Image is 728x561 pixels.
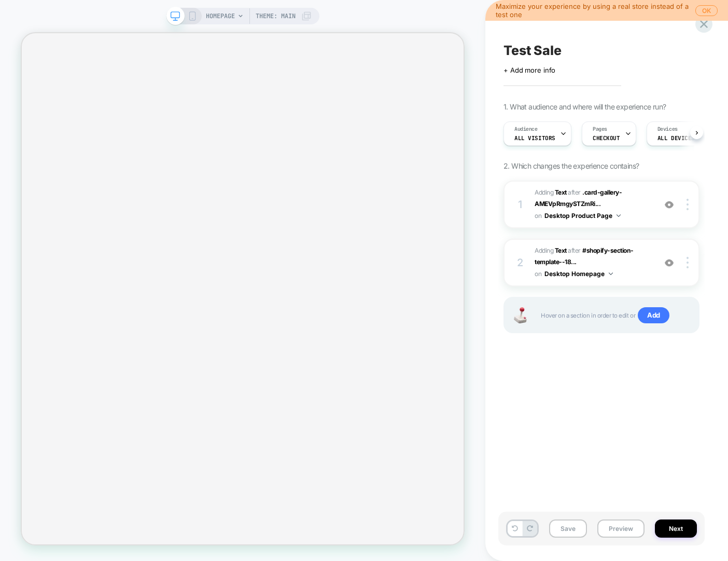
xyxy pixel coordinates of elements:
[544,209,621,222] button: Desktop Product Page
[568,188,581,196] span: AFTER
[503,66,555,74] span: + Add more info
[515,195,525,214] div: 1
[535,188,622,208] span: .card-gallery-AMEVpRmgySTZmRi...
[687,257,689,268] img: close
[206,8,235,24] span: HOMEPAGE
[535,247,633,266] span: #shopify-section-template--18...
[555,247,567,254] b: Text
[535,210,541,222] span: on
[503,102,666,111] span: 1. What audience and where will the experience run?
[593,126,607,133] span: Pages
[657,126,678,133] span: Devices
[503,161,639,170] span: 2. Which changes the experience contains?
[541,307,688,324] span: Hover on a section in order to edit or
[549,519,587,538] button: Save
[555,188,567,196] b: Text
[593,134,620,142] span: CHECKOUT
[535,268,541,280] span: on
[514,134,555,142] span: All Visitors
[655,519,697,538] button: Next
[638,307,669,324] span: Add
[665,200,674,209] img: crossed eye
[695,5,718,16] button: OK
[535,247,567,254] span: Adding
[665,258,674,267] img: crossed eye
[597,519,645,538] button: Preview
[687,199,689,210] img: close
[256,8,296,24] span: Theme: MAIN
[568,247,581,254] span: AFTER
[617,214,621,217] img: down arrow
[609,272,613,275] img: down arrow
[514,126,538,133] span: Audience
[535,188,567,196] span: Adding
[503,43,562,58] span: Test Sale
[544,267,613,280] button: Desktop Homepage
[510,307,530,323] img: Joystick
[515,253,525,272] div: 2
[657,134,695,142] span: ALL DEVICES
